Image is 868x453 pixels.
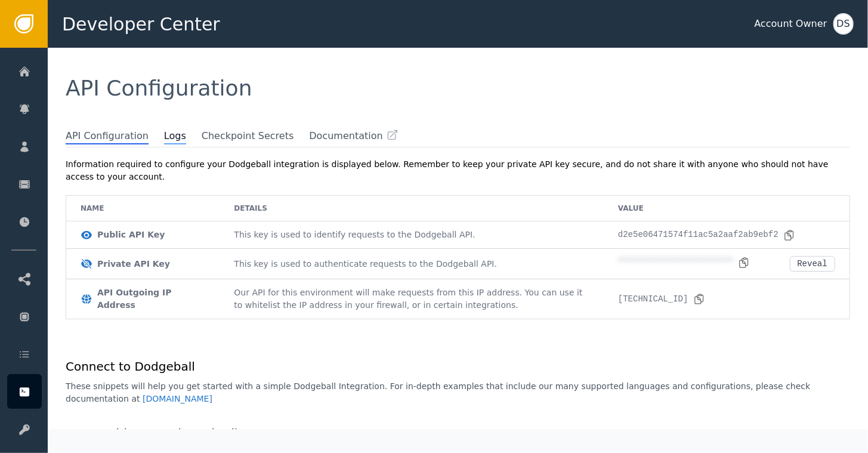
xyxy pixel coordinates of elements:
button: Reveal [790,256,835,272]
td: Details [220,196,604,221]
h1: Connect to Dodgeball [66,358,850,375]
a: Documentation [309,129,398,143]
div: API Outgoing IP Address [97,286,205,312]
td: This key is used to authenticate requests to the Dodgeball API. [220,249,604,279]
div: [TECHNICAL_ID] [618,293,705,306]
div: Information required to configure your Dodgeball integration is displayed below. Remember to keep... [66,158,850,183]
span: Developer Center [62,11,220,38]
span: API Configuration [66,129,149,144]
div: Private API Key [97,258,170,270]
span: Documentation [309,129,382,143]
div: Account Owner [755,17,827,31]
div: d2e5e06471574f11ac5a2aaf2ab9ebf2 [618,229,795,241]
button: DS [833,13,854,35]
td: This key is used to identify requests to the Dodgeball API. [220,221,604,249]
div: Public API Key [97,229,165,241]
td: Value [604,196,850,221]
span: Checkpoint Secrets [202,129,294,143]
span: API Configuration [66,76,252,100]
div: Collapse Details [249,428,306,439]
a: [DOMAIN_NAME] [143,394,212,403]
td: Our API for this environment will make requests from this IP address. You can use it to whitelist... [220,279,604,319]
div: Reveal [798,259,827,269]
p: These snippets will help you get started with a simple Dodgeball Integration. For in-depth exampl... [66,380,850,405]
span: Logs [164,129,186,144]
h1: Server Side Setup (Required) [66,424,239,442]
td: Name [66,196,220,221]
